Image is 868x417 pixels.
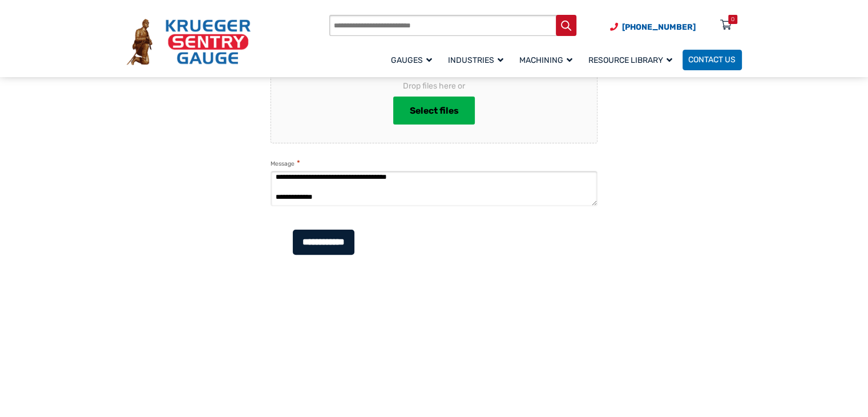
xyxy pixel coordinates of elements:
[442,48,514,71] a: Industries
[622,22,696,32] span: [PHONE_NUMBER]
[385,48,442,71] a: Gauges
[610,21,696,33] a: Phone Number (920) 434-8860
[448,55,503,65] span: Industries
[271,158,300,169] label: Message
[688,55,736,65] span: Contact Us
[393,97,475,125] button: select files, file
[289,80,579,92] span: Drop files here or
[588,55,672,65] span: Resource Library
[683,50,742,70] a: Contact Us
[583,48,683,71] a: Resource Library
[519,55,572,65] span: Machining
[514,48,583,71] a: Machining
[391,55,432,65] span: Gauges
[127,19,251,65] img: Krueger Sentry Gauge
[731,15,734,24] div: 0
